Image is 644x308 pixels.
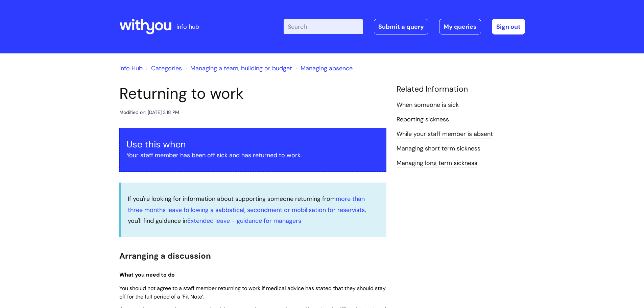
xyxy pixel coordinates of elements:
h3: Use this when [126,139,379,150]
li: Solution home [144,63,182,74]
input: Search [284,19,363,34]
span: You should not agree to a staff member returning to work if medical advice has stated that they s... [119,285,386,300]
li: Managing a team, building or budget [184,63,292,74]
a: Managing long term sickness [397,159,477,168]
span: Arranging a discussion [119,251,211,261]
a: more than three months leave following a sabbatical, secondment or mobilisation for reservists [128,195,365,214]
a: Managing short term sickness [397,144,480,153]
h1: Returning to work [119,85,386,103]
a: Sign out [492,19,525,34]
a: Extended leave - guidance for managers [187,217,301,225]
a: Info Hub [119,64,143,72]
a: Reporting sickness [397,115,449,124]
h4: Related Information [397,85,525,94]
a: Managing a team, building or budget [190,64,292,72]
div: | - [284,19,525,34]
p: info hub [176,21,199,32]
div: Modified on: [DATE] 3:18 PM [119,108,179,117]
a: While‌ ‌your‌ ‌staff‌ ‌member‌ ‌is‌ ‌absent‌ [397,130,493,139]
a: Categories [151,64,182,72]
a: My queries [439,19,481,34]
span: What you need to do [119,271,175,278]
a: Managing absence [301,64,353,72]
p: Your staff member has been off sick and has returned to work. [126,150,379,161]
li: Managing absence [294,63,353,74]
a: When someone is sick [397,101,459,110]
a: Submit a query [374,19,428,34]
p: If you're looking for information about supporting someone returning from , you'll find guidance in [128,193,380,226]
